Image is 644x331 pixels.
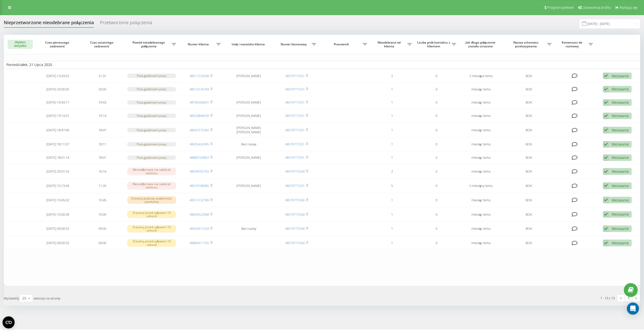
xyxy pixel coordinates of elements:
[4,61,640,69] td: Poniedziałek, 21 Lipca 2025
[223,70,274,82] td: [PERSON_NAME]
[80,208,125,221] td: 10:00
[80,138,125,150] td: 18:11
[285,198,305,202] a: 48579775358
[100,20,152,28] div: Przetworzone połączenia
[36,208,80,221] td: [DATE] 10:00:39
[223,222,274,235] td: Bez nazwy
[80,193,125,207] td: 10:45
[285,100,305,105] a: 48579771031
[190,113,209,118] a: 48503846039
[36,193,80,207] td: [DATE] 10:45:02
[503,96,554,109] td: BOK
[127,74,176,78] div: Poza godzinami pracy
[321,42,363,46] span: Pracownik
[36,236,80,250] td: [DATE] 09:00:32
[80,222,125,235] td: 09:00
[370,193,414,207] td: 1
[503,70,554,82] td: BOK
[612,128,629,133] div: Wezwanie
[503,179,554,192] td: BOK
[600,295,615,301] div: 1 - 13 z 13
[459,236,503,250] td: miesiąc temu
[80,70,125,82] td: 21:31
[503,83,554,95] td: BOK
[8,40,33,49] button: Wybierz wszystko
[459,138,503,150] td: miesiąc temu
[190,212,209,217] a: 48604522968
[127,142,176,146] div: Poza godzinami pracy
[127,41,172,48] span: Powód nieodebranego połączenia
[223,123,274,137] td: [PERSON_NAME] [PERSON_NAME]
[627,303,639,315] div: Open Intercom Messenger
[370,165,414,178] td: 2
[190,87,209,91] a: 48512576794
[459,165,503,178] td: miesiąc temu
[547,6,574,10] span: Program poleceń
[612,142,629,147] div: Wezwanie
[414,179,459,192] td: 0
[612,100,629,105] div: Wezwanie
[285,169,305,174] a: 48579775358
[127,168,176,175] div: Menedżerowie nie odebrali telefonu
[370,96,414,109] td: 1
[127,100,176,105] div: Poza godzinami pracy
[36,138,80,150] td: [DATE] 18:11:07
[127,155,176,160] div: Poza godzinami pracy
[612,113,629,118] div: Wezwanie
[370,208,414,221] td: 1
[127,211,176,218] div: Zresetuj przed upływem 10 sekund
[612,241,629,245] div: Wezwanie
[127,182,176,189] div: Menedżerowie nie odebrali telefonu
[370,138,414,150] td: 1
[612,74,629,78] div: Wezwanie
[370,151,414,164] td: 1
[285,128,305,132] a: 48579771031
[370,222,414,235] td: 1
[190,142,209,146] a: 48535432495
[223,96,274,109] td: [PERSON_NAME]
[223,138,274,150] td: Bez nazwy
[285,155,305,160] a: 48579771031
[34,296,60,301] span: wierszy na stronę
[181,42,217,46] span: Numer klienta
[3,316,15,328] button: Open CMP widget
[414,123,459,137] td: 0
[223,179,274,192] td: [PERSON_NAME]
[285,183,305,188] a: 48579771031
[370,70,414,82] td: 2
[503,138,554,150] td: BOK
[414,110,459,122] td: 0
[127,239,176,247] div: Zresetuj przed upływem 10 sekund
[625,295,632,302] a: 1
[22,296,26,301] div: 25
[285,74,305,78] a: 48579771031
[503,151,554,164] td: BOK
[503,236,554,250] td: BOK
[80,165,125,178] td: 16:16
[459,151,503,164] td: miesiąc temu
[370,179,414,192] td: 5
[36,96,80,109] td: [DATE] 19:43:17
[80,236,125,250] td: 09:00
[36,179,80,192] td: [DATE] 15:13:43
[459,70,503,82] td: 2 miesiące temu
[612,183,629,188] div: Wezwanie
[36,70,80,82] td: [DATE] 13:43:52
[506,41,547,48] span: Nazwa schematu przekazywania
[619,6,637,10] span: Wyloguj się
[127,128,176,132] div: Poza godzinami pracy
[277,42,312,46] span: Numer biznesowy
[612,198,629,203] div: Wezwanie
[190,183,209,188] a: 48576708085
[414,138,459,150] td: 0
[503,193,554,207] td: BOK
[417,41,452,48] span: Liczba prób kontaktu z klientem
[503,165,554,178] td: BOK
[459,193,503,207] td: miesiąc temu
[228,42,270,46] span: Imię i nazwisko klienta
[190,241,209,245] a: 48884411765
[127,196,176,204] div: Zresetuj podczas wiadomości powitalnej
[414,83,459,95] td: 0
[414,236,459,250] td: 0
[459,179,503,192] td: 5 miesięcy temu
